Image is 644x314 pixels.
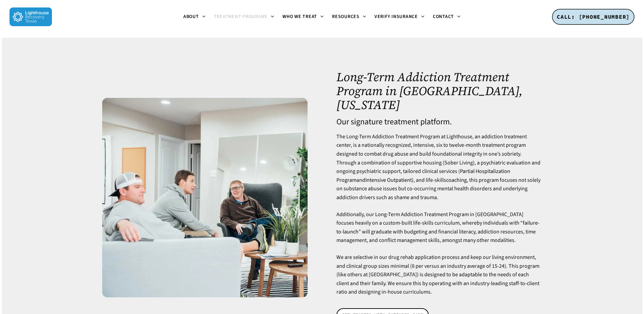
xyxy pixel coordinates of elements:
a: Verify Insurance [370,14,429,20]
a: About [179,14,210,20]
a: Intensive Outpatient [365,176,412,184]
a: Who We Treat [278,14,328,20]
a: Treatment Programs [210,14,279,20]
a: Resources [328,14,370,20]
h4: Our signature treatment platform. [336,118,542,126]
a: Contact [429,14,465,20]
img: Lighthouse Recovery Texas [10,7,52,26]
p: The Long-Term Addiction Treatment Program at Lighthouse, an addiction treatment center, is a nati... [336,133,542,210]
span: Verify Insurance [374,13,418,20]
a: failure-to-launch [336,219,539,235]
a: coaching [446,176,467,184]
span: CALL: [PHONE_NUMBER] [557,13,630,20]
a: Partial Hospitalization Program [336,168,510,184]
span: Treatment Programs [214,13,268,20]
p: We are selective in our drug rehab application process and keep our living environment, and clini... [336,253,542,297]
span: About [183,13,199,20]
span: Resources [332,13,360,20]
h1: Long-Term Addiction Treatment Program in [GEOGRAPHIC_DATA], [US_STATE] [336,70,542,112]
span: Contact [433,13,454,20]
span: Who We Treat [282,13,317,20]
p: Additionally, our Long-Term Addiction Treatment Program in [GEOGRAPHIC_DATA] focuses heavily on a... [336,210,542,253]
a: CALL: [PHONE_NUMBER] [552,9,634,25]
